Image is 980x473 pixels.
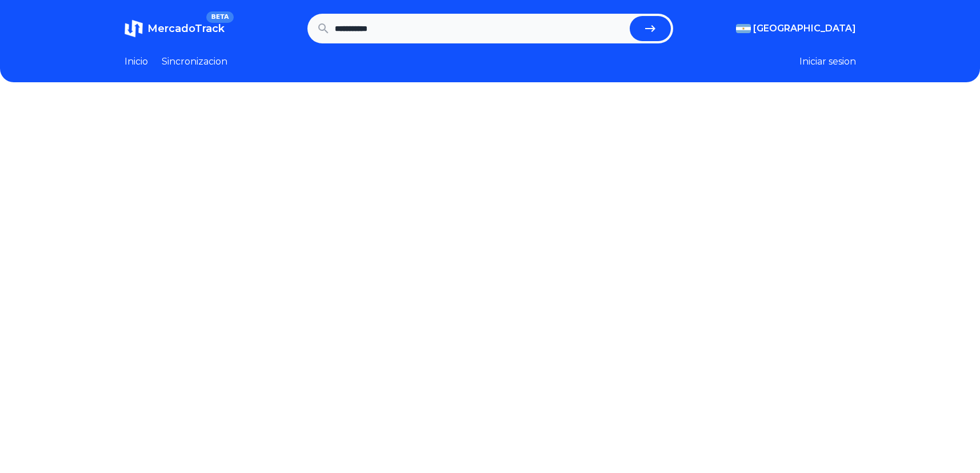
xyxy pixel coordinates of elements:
img: Argentina [736,24,751,33]
button: Iniciar sesion [799,55,856,69]
a: MercadoTrackBETA [125,19,225,38]
button: [GEOGRAPHIC_DATA] [736,22,856,35]
span: [GEOGRAPHIC_DATA] [753,22,856,35]
a: Inicio [125,55,148,69]
img: MercadoTrack [125,19,143,38]
span: BETA [206,11,233,23]
span: MercadoTrack [147,22,225,35]
a: Sincronizacion [162,55,227,69]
